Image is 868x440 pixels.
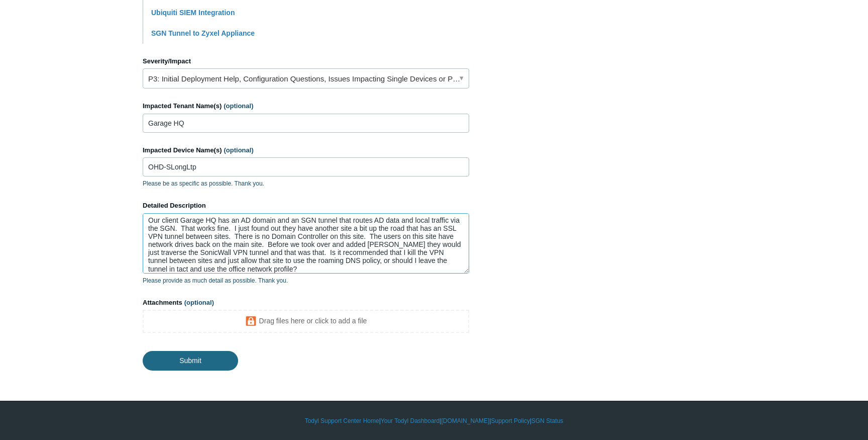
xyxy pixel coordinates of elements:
label: Impacted Device Name(s) [143,145,469,155]
a: Your Todyl Dashboard [381,416,440,425]
a: P3: Initial Deployment Help, Configuration Questions, Issues Impacting Single Devices or Past Out... [143,68,469,89]
input: Submit [143,351,238,370]
label: Detailed Description [143,201,469,211]
p: Please provide as much detail as possible. Thank you. [143,276,469,285]
a: [DOMAIN_NAME] [441,416,489,425]
label: Severity/Impact [143,56,469,66]
span: (optional) [184,299,214,306]
label: Impacted Tenant Name(s) [143,101,469,111]
a: SGN Status [531,416,563,425]
a: SGN Tunnel to Zyxel Appliance [151,29,255,37]
a: Ubiquiti SIEM Integration [151,9,235,17]
div: | | | | [143,416,725,425]
a: Support Policy [491,416,530,425]
label: Attachments [143,298,469,308]
p: Please be as specific as possible. Thank you. [143,179,469,188]
a: Todyl Support Center Home [305,416,379,425]
span: (optional) [224,146,254,154]
span: (optional) [224,102,253,110]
